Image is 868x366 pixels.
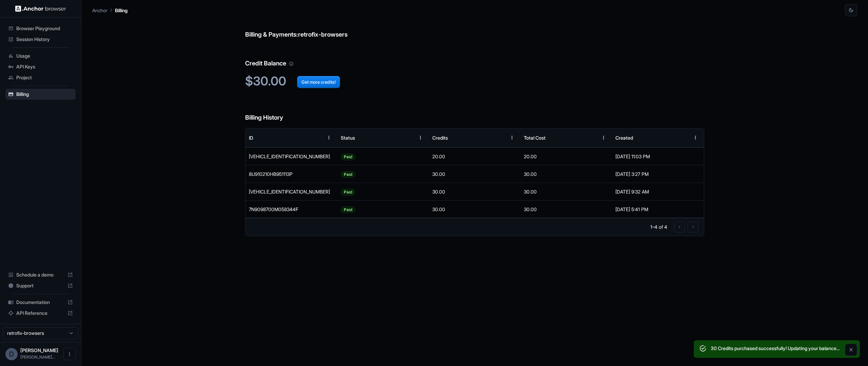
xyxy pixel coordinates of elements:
[615,135,633,141] div: Created
[15,5,66,12] img: Anchor Logo
[5,308,76,319] div: API Reference
[341,183,355,201] span: Paid
[520,165,612,183] div: 30.00
[615,183,700,200] div: [DATE] 9:32 AM
[520,147,612,165] div: 20.00
[245,200,337,218] div: 7N9098700M058344F
[92,7,107,14] p: Anchor
[311,131,323,144] button: Sort
[16,74,73,81] span: Project
[245,16,704,40] h6: Billing & Payments: retrofix-browsers
[297,76,340,88] button: Get more credits!
[650,224,667,230] p: 1–4 of 4
[520,183,612,200] div: 30.00
[615,148,700,165] div: [DATE] 11:03 PM
[414,131,427,144] button: Menu
[585,131,597,144] button: Sort
[341,135,355,141] div: Status
[245,183,337,200] div: 5HX60515W66250531
[506,131,518,144] button: Menu
[5,50,76,61] div: Usage
[341,201,355,218] span: Paid
[249,135,253,141] div: ID
[245,45,704,68] h6: Credit Balance
[5,23,76,34] div: Browser Playground
[677,131,689,144] button: Sort
[432,135,448,141] div: Credits
[5,269,76,280] div: Schedule a demo
[16,271,65,278] span: Schedule a demo
[711,342,840,356] div: 30 Credits purchased successfully! Updating your balance...
[323,131,335,144] button: Menu
[341,148,355,165] span: Paid
[16,310,65,317] span: API Reference
[429,165,520,183] div: 30.00
[402,131,414,144] button: Sort
[20,347,58,353] span: Daniel Portela
[63,348,76,360] button: Open menu
[845,344,857,356] button: Close
[341,166,355,183] span: Paid
[429,200,520,218] div: 30.00
[524,135,546,141] div: Total Cost
[245,99,704,123] h6: Billing History
[5,34,76,45] div: Session History
[5,297,76,308] div: Documentation
[429,183,520,200] div: 30.00
[16,36,73,43] span: Session History
[5,61,76,72] div: API Keys
[16,63,73,70] span: API Keys
[16,299,65,306] span: Documentation
[429,147,520,165] div: 20.00
[245,147,337,165] div: 08T95262MW0586048
[20,354,55,360] span: daniel@retrofix.ai
[5,280,76,291] div: Support
[5,72,76,83] div: Project
[289,61,294,66] svg: Your credit balance will be consumed as you use the API. Visit the usage page to view a breakdown...
[16,25,73,32] span: Browser Playground
[16,91,73,98] span: Billing
[615,201,700,218] div: [DATE] 5:41 PM
[520,200,612,218] div: 30.00
[5,348,18,360] div: D
[16,53,73,59] span: Usage
[115,7,127,14] p: Billing
[245,74,704,88] h2: $30.00
[5,89,76,100] div: Billing
[16,282,65,289] span: Support
[494,131,506,144] button: Sort
[689,131,702,144] button: Menu
[615,165,700,183] div: [DATE] 3:27 PM
[597,131,610,144] button: Menu
[245,165,337,183] div: 8U910210HB951113P
[92,6,127,14] nav: breadcrumb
